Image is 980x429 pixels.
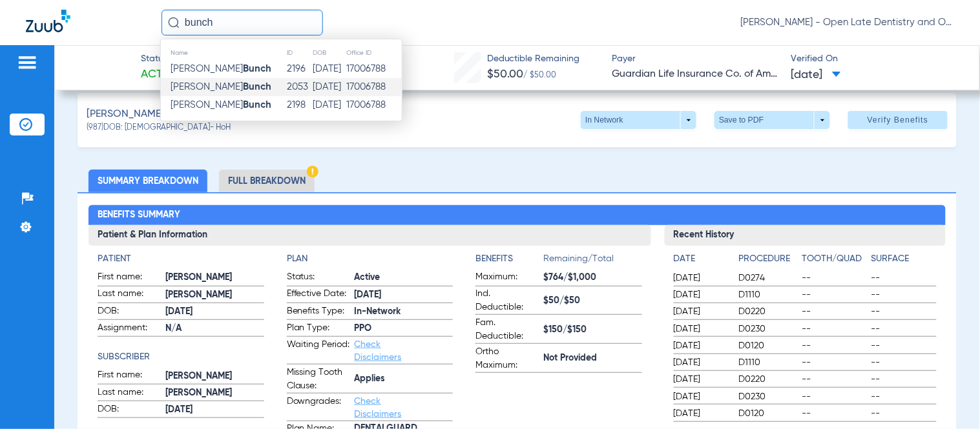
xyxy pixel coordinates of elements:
span: [DATE] [674,339,728,352]
span: Status: [287,270,350,286]
span: -- [802,305,867,318]
span: Deductible Remaining [487,52,580,66]
span: [PERSON_NAME] [87,106,164,123]
strong: Bunch [243,64,271,74]
app-breakdown-title: Benefits [475,252,543,270]
app-breakdown-title: Tooth/Quad [802,252,867,270]
span: [DATE] [674,373,728,386]
button: Save to PDF [714,111,830,129]
span: [DATE] [791,67,841,83]
span: [DATE] [674,407,728,420]
span: -- [802,407,867,420]
span: First name: [98,368,161,384]
span: [DATE] [674,305,728,318]
span: -- [871,323,937,335]
h4: Tooth/Quad [802,252,867,266]
span: -- [802,288,867,301]
span: [DATE] [674,323,728,335]
span: Missing Tooth Clause: [287,366,350,393]
span: (987) DOB: [DEMOGRAPHIC_DATA] - HoH [87,123,231,134]
img: Search Icon [168,17,180,28]
span: [PERSON_NAME] [165,288,264,302]
a: Check Disclaimers [355,340,402,362]
span: Payer [612,52,780,66]
td: [DATE] [312,60,346,78]
app-breakdown-title: Procedure [739,252,798,270]
span: DOB: [98,304,161,320]
th: DOB [312,46,346,60]
span: [PERSON_NAME] [171,64,271,74]
span: [DATE] [674,390,728,403]
th: ID [286,46,312,60]
span: Ortho Maximum: [475,345,539,372]
span: In-Network [355,305,453,319]
span: Last name: [98,287,161,303]
app-breakdown-title: Patient [98,252,264,266]
span: PPO [355,322,453,335]
h4: Benefits [475,252,543,266]
h3: Recent History [665,225,946,246]
span: $764/$1,000 [543,271,641,284]
td: 2198 [286,96,312,114]
li: Summary Breakdown [89,170,207,192]
span: [PERSON_NAME] [165,370,264,383]
span: -- [871,305,937,318]
strong: Bunch [243,100,271,110]
span: D0120 [739,339,798,352]
td: 2196 [286,60,312,78]
span: [PERSON_NAME] [171,82,271,92]
span: -- [871,373,937,386]
td: [DATE] [312,96,346,114]
span: -- [802,356,867,369]
button: Verify Benefits [848,111,948,129]
strong: Bunch [243,82,271,92]
span: [DATE] [674,288,728,301]
span: D0220 [739,305,798,318]
span: Effective Date: [287,287,350,303]
span: Maximum: [475,270,539,286]
span: -- [802,339,867,352]
span: -- [871,288,937,301]
span: DOB: [98,403,161,418]
div: Chat Widget [915,367,980,429]
span: Plan Type: [287,321,350,337]
span: D0230 [739,323,798,335]
span: [PERSON_NAME] [165,271,264,284]
span: Benefits Type: [287,304,350,320]
span: D0230 [739,390,798,403]
span: Downgrades: [287,395,350,421]
span: Waiting Period: [287,338,350,364]
li: Full Breakdown [219,170,315,192]
span: Not Provided [543,352,641,365]
span: D0120 [739,407,798,420]
h4: Surface [871,252,937,266]
img: hamburger-icon [17,55,37,70]
h3: Patient & Plan Information [89,225,651,246]
td: 17006788 [346,96,402,114]
span: -- [802,272,867,284]
button: In Network [581,111,696,129]
span: D1110 [739,356,798,369]
span: D1110 [739,288,798,301]
th: Office ID [346,46,402,60]
a: Check Disclaimers [355,397,402,419]
th: Name [161,46,286,60]
span: Ind. Deductible: [475,287,539,314]
h4: Date [674,252,728,266]
img: Hazard [307,166,318,177]
span: Remaining/Total [543,252,641,270]
span: N/A [165,322,264,335]
span: $150/$150 [543,323,641,337]
span: D0274 [739,272,798,284]
app-breakdown-title: Plan [287,252,453,266]
span: -- [871,339,937,352]
span: Guardian Life Insurance Co. of America [612,66,780,83]
span: [DATE] [165,403,264,417]
span: -- [871,272,937,284]
span: / $50.00 [524,72,557,79]
span: $50/$50 [543,294,641,308]
td: 2053 [286,78,312,96]
img: Zuub Logo [26,10,70,32]
span: -- [802,373,867,386]
span: -- [871,407,937,420]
